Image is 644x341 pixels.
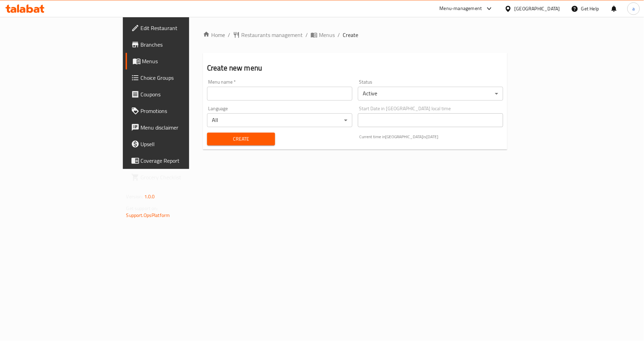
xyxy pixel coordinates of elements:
p: Current time in [GEOGRAPHIC_DATA] is [DATE] [359,134,503,140]
span: Create [213,135,270,143]
span: Branches [141,40,225,49]
a: Grocery Checklist [126,169,231,186]
span: 1.0.0 [144,192,155,201]
div: Menu-management [440,4,482,13]
a: Menus [311,31,335,39]
span: Edit Restaurant [141,24,225,32]
span: Menus [319,31,335,39]
a: Menu disclaimer [126,119,231,136]
span: Promotions [141,107,225,115]
span: Choice Groups [141,74,225,82]
span: Create [343,31,358,39]
span: Get support on: [126,204,158,213]
div: [GEOGRAPHIC_DATA] [515,5,560,12]
a: Edit Restaurant [126,20,231,36]
input: Please enter Menu name [207,87,352,101]
span: Upsell [141,140,225,148]
a: Coupons [126,86,231,103]
h2: Create new menu [207,63,503,73]
span: Grocery Checklist [141,173,225,181]
li: / [305,31,308,39]
a: Upsell [126,136,231,152]
span: Coverage Report [141,157,225,165]
li: / [338,31,340,39]
a: Restaurants management [233,31,303,39]
span: Menu disclaimer [141,123,225,132]
span: a [632,5,635,12]
a: Coverage Report [126,152,231,169]
span: Version: [126,192,143,201]
span: Menus [142,57,225,65]
div: Active [358,87,503,101]
a: Choice Groups [126,69,231,86]
nav: breadcrumb [203,31,507,39]
a: Promotions [126,103,231,119]
div: All [207,113,352,127]
span: Coupons [141,90,225,98]
a: Menus [126,53,231,69]
a: Support.OpsPlatform [126,211,170,220]
a: Branches [126,36,231,53]
button: Create [207,133,275,145]
span: Restaurants management [241,31,303,39]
